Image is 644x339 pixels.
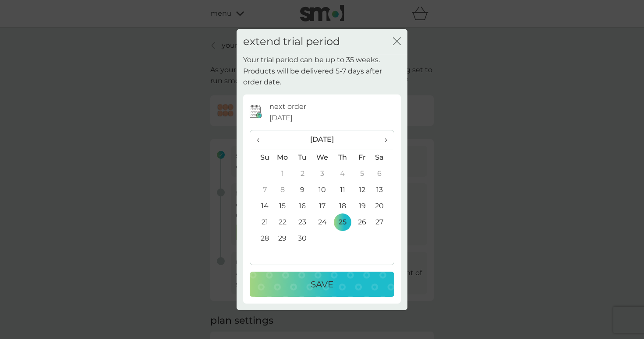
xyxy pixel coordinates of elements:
[272,165,293,182] td: 1
[293,182,312,198] td: 9
[272,198,293,214] td: 15
[312,182,333,198] td: 10
[250,230,272,246] td: 28
[352,214,372,230] td: 26
[293,165,312,182] td: 2
[257,130,266,149] span: ‹
[243,54,401,88] p: Your trial period can be up to 35 weeks. Products will be delivered 5-7 days after order date.
[333,182,352,198] td: 11
[243,35,340,48] h2: extend trial period
[269,112,293,124] span: [DATE]
[312,214,333,230] td: 24
[393,37,401,46] button: close
[250,272,394,297] button: Save
[311,277,333,291] p: Save
[372,149,394,166] th: Sa
[250,149,272,166] th: Su
[312,149,333,166] th: We
[250,214,272,230] td: 21
[250,198,272,214] td: 14
[352,165,372,182] td: 5
[272,149,293,166] th: Mo
[312,198,333,214] td: 17
[272,130,372,149] th: [DATE]
[372,182,394,198] td: 13
[352,149,372,166] th: Fr
[272,230,293,246] td: 29
[312,165,333,182] td: 3
[379,130,387,149] span: ›
[372,198,394,214] td: 20
[272,182,293,198] td: 8
[272,214,293,230] td: 22
[293,149,312,166] th: Tu
[333,149,352,166] th: Th
[333,214,352,230] td: 25
[333,198,352,214] td: 18
[250,182,272,198] td: 7
[293,198,312,214] td: 16
[269,101,306,112] p: next order
[352,198,372,214] td: 19
[333,165,352,182] td: 4
[293,230,312,246] td: 30
[293,214,312,230] td: 23
[372,214,394,230] td: 27
[352,182,372,198] td: 12
[372,165,394,182] td: 6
